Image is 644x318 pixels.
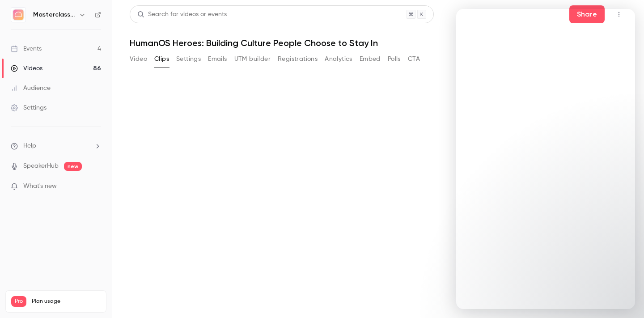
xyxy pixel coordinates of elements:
[130,52,147,66] button: Video
[325,52,352,66] button: Analytics
[11,8,25,22] img: Masterclass Channel
[11,44,42,53] div: Events
[278,52,318,66] button: Registrations
[154,52,169,66] button: Clips
[176,52,201,66] button: Settings
[11,296,26,307] span: Pro
[137,10,227,19] div: Search for videos or events
[64,162,82,171] span: new
[23,141,36,151] span: Help
[569,5,605,23] button: Share
[11,103,47,112] div: Settings
[32,298,101,305] span: Plan usage
[23,161,59,171] a: SpeakerHub
[11,141,101,151] li: help-dropdown-opener
[208,52,227,66] button: Emails
[612,7,626,21] button: Top Bar Actions
[388,52,401,66] button: Polls
[408,52,420,66] button: CTA
[11,84,51,93] div: Audience
[360,52,381,66] button: Embed
[33,10,75,19] h6: Masterclass Channel
[456,9,635,309] iframe: Intercom live chat
[130,38,626,48] h1: HumanOS Heroes: Building Culture People Choose to Stay In
[234,52,271,66] button: UTM builder
[11,64,42,73] div: Videos
[23,182,57,191] span: What's new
